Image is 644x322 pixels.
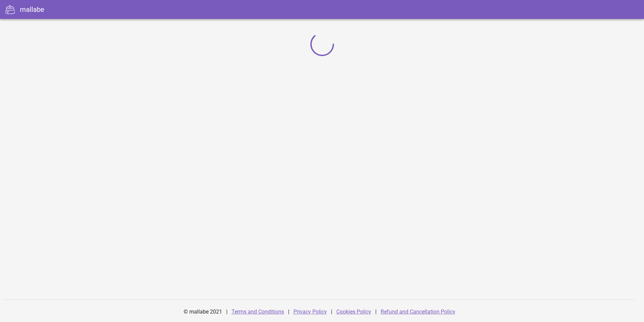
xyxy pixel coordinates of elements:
div: | [375,304,377,320]
div: © mallabe 2021 [180,304,226,320]
a: Terms and Conditions [232,308,284,315]
div: | [288,304,289,320]
a: Cookies Policy [336,308,371,315]
div: | [331,304,332,320]
a: Refund and Cancellation Policy [381,308,455,315]
a: Privacy Policy [293,308,327,315]
div: mallabe [20,4,44,15]
div: | [226,304,228,320]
